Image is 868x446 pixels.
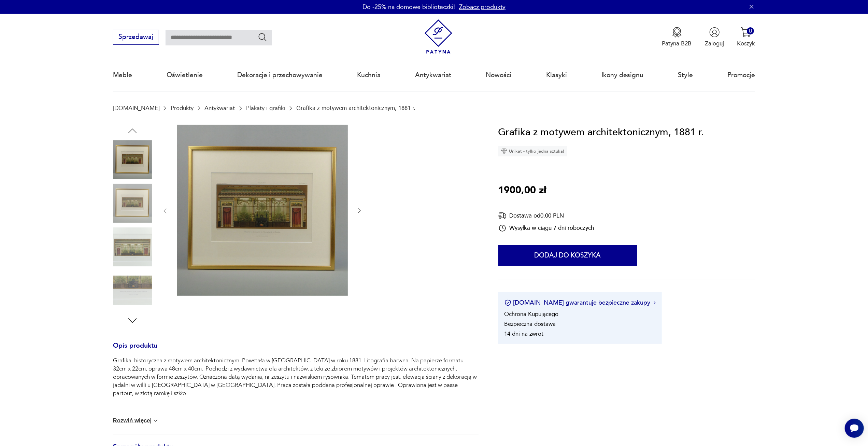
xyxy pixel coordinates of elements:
div: Wysyłka w ciągu 7 dni roboczych [498,224,594,232]
button: Dodaj do koszyka [498,245,637,266]
div: Dostawa od 0,00 PLN [498,211,594,220]
a: Dekoracje i przechowywanie [237,59,323,91]
li: 14 dni na zwrot [504,330,544,338]
img: Ikona koszyka [741,27,751,38]
a: Zobacz produkty [459,3,506,11]
button: Rozwiń więcej [113,417,159,424]
button: [DOMAIN_NAME] gwarantuje bezpieczne zakupy [504,298,656,307]
p: 1900,00 zł [498,183,546,198]
p: Grafika z motywem architektonicznym, 1881 r. [297,105,416,111]
a: Klasyki [546,59,567,91]
img: Zdjęcie produktu Grafika z motywem architektonicznym, 1881 r. [113,227,152,266]
img: Zdjęcie produktu Grafika z motywem architektonicznym, 1881 r. [113,184,152,223]
button: Sprzedawaj [113,30,159,45]
a: [DOMAIN_NAME] [113,105,159,111]
li: Ochrona Kupującego [504,310,559,318]
img: Ikonka użytkownika [709,27,720,38]
a: Antykwariat [205,105,235,111]
div: 0 [747,27,754,34]
img: Ikona dostawy [498,211,507,220]
a: Plakaty i grafiki [246,105,285,111]
img: Zdjęcie produktu Grafika z motywem architektonicznym, 1881 r. [177,125,348,296]
img: chevron down [152,417,159,424]
p: Patyna B2B [662,40,692,47]
img: Ikona diamentu [501,148,507,154]
button: Patyna B2B [662,27,692,47]
a: Oświetlenie [167,59,203,91]
a: Ikony designu [601,59,643,91]
button: Zaloguj [705,27,724,47]
img: Ikona certyfikatu [504,299,511,306]
h1: Grafika z motywem architektonicznym, 1881 r. [498,125,704,140]
a: Meble [113,59,132,91]
h3: Opis produktu [113,343,479,357]
p: Zaloguj [705,40,724,47]
img: Ikona strzałki w prawo [654,301,656,305]
a: Style [678,59,693,91]
p: Grafika historyczna z motywem architektonicznym. Powstała w [GEOGRAPHIC_DATA] w roku 1881. Litogr... [113,357,479,398]
a: Sprzedawaj [113,35,159,40]
button: 0Koszyk [737,27,755,47]
a: Kuchnia [357,59,381,91]
a: Produkty [171,105,194,111]
button: Szukaj [258,32,268,42]
img: Ikona medalu [672,27,682,38]
a: Antykwariat [415,59,451,91]
a: Ikona medaluPatyna B2B [662,27,692,47]
img: Zdjęcie produktu Grafika z motywem architektonicznym, 1881 r. [113,140,152,179]
a: Promocje [727,59,755,91]
a: Nowości [486,59,512,91]
img: Patyna - sklep z meblami i dekoracjami vintage [421,19,456,54]
p: Do -25% na domowe biblioteczki! [362,3,455,11]
iframe: Smartsupp widget button [845,419,864,438]
img: Zdjęcie produktu Grafika z motywem architektonicznym, 1881 r. [113,271,152,310]
li: Bezpieczna dostawa [504,320,556,328]
div: Unikat - tylko jedna sztuka! [498,146,567,156]
p: Koszyk [737,40,755,47]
